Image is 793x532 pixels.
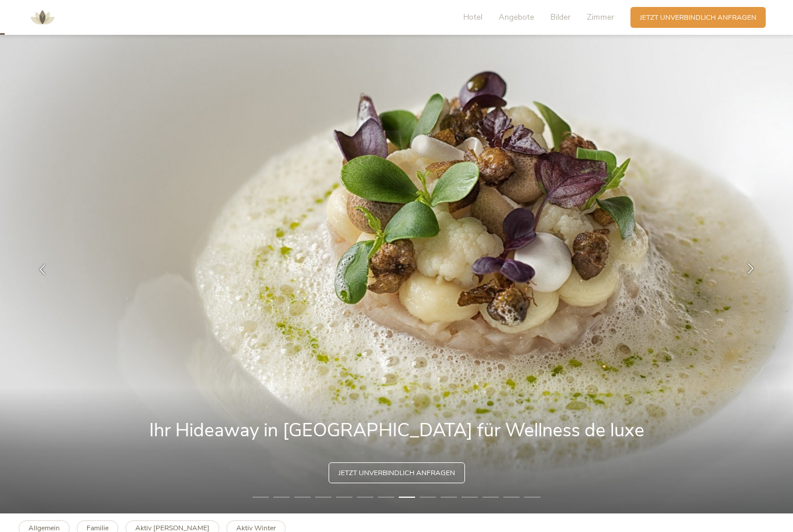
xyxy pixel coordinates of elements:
span: Zimmer [587,12,614,23]
span: Bilder [550,12,571,23]
span: Jetzt unverbindlich anfragen [640,13,756,23]
a: AMONTI & LUNARIS Wellnessresort [25,14,60,20]
span: Jetzt unverbindlich anfragen [338,468,455,478]
span: Angebote [499,12,534,23]
span: Hotel [463,12,482,23]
